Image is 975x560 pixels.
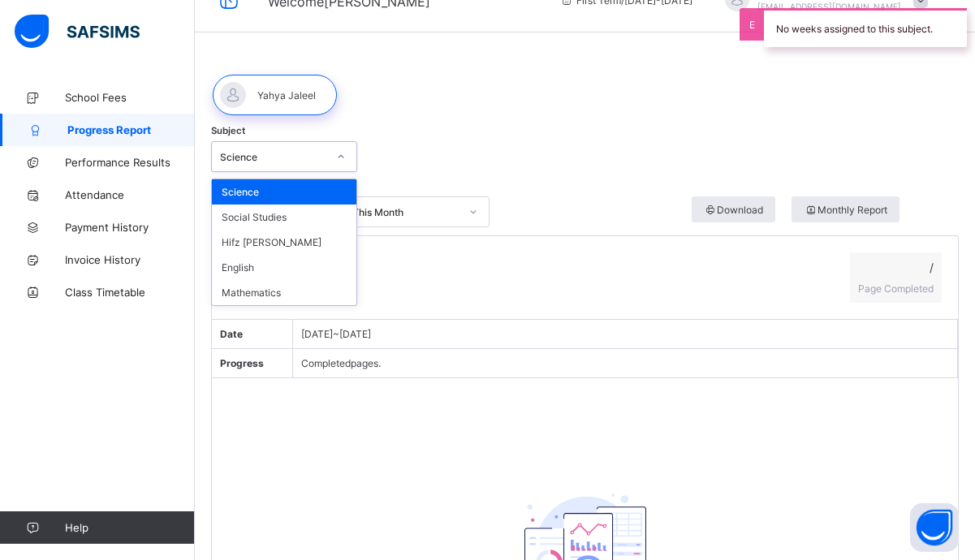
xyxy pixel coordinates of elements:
span: Attendance [65,188,195,201]
a: Monthly Report [792,196,959,227]
span: Help [65,521,194,534]
span: Invoice History [65,253,195,266]
span: Monthly Report [804,204,887,216]
span: Page Completed [858,282,934,295]
div: Science [220,151,327,163]
span: / [858,261,934,274]
div: No weeks assigned to this subject. [764,8,967,47]
img: safsims [15,15,140,49]
span: Progress [220,357,264,369]
div: This Month [352,206,459,218]
span: Progress Report [67,123,195,136]
div: Hifz [PERSON_NAME] [212,230,356,255]
span: Date [220,328,243,340]
span: Class Timetable [65,286,195,299]
span: Payment History [65,221,195,234]
span: Subject [211,125,245,136]
span: Performance Results [65,156,195,169]
div: Social Studies [212,205,356,230]
span: Completed pages. [301,357,381,369]
div: Mathematics [212,280,356,305]
span: Download [704,204,764,216]
div: Science [212,179,356,205]
span: [DATE] ~ [DATE] [301,328,371,340]
button: Open asap [910,503,959,552]
span: School Fees [65,91,195,104]
div: English [212,255,356,280]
